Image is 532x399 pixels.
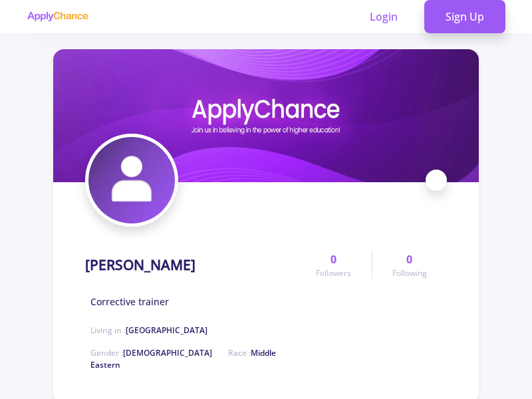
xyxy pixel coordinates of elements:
span: 0 [331,251,336,267]
span: Race : [90,347,276,370]
a: 0Followers [296,251,371,279]
span: Following [392,267,427,279]
span: 0 [406,251,412,267]
h1: [PERSON_NAME] [85,257,196,273]
span: Gender : [90,347,212,358]
span: Followers [316,267,351,279]
span: Corrective trainer [90,295,169,309]
img: applychance logo text only [27,11,88,22]
span: [GEOGRAPHIC_DATA] [126,325,207,336]
span: Middle Eastern [90,347,276,370]
img: Reza Mohammadabadiavatar [88,137,175,223]
a: 0Following [372,251,447,279]
span: Living in : [90,325,207,336]
img: Reza Mohammadabadicover image [53,49,479,182]
span: [DEMOGRAPHIC_DATA] [123,347,212,358]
